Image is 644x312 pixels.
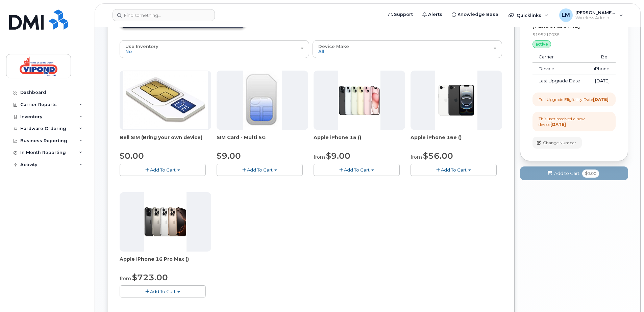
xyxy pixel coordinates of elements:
[554,170,579,177] span: Add to Cart
[314,164,400,176] button: Add To Cart
[562,11,570,19] span: LM
[150,289,176,294] span: Add To Cart
[428,11,442,18] span: Alerts
[504,8,553,22] div: Quicklinks
[326,151,350,161] span: $9.00
[217,151,241,161] span: $9.00
[125,49,132,54] span: No
[394,11,413,18] span: Support
[318,49,324,54] span: All
[120,164,206,176] button: Add To Cart
[550,122,566,127] strong: [DATE]
[411,154,422,160] small: from
[411,134,502,148] div: Apple iPhone 16e ()
[532,63,587,75] td: Device
[435,71,478,130] img: phone23838.JPG
[587,75,616,87] td: [DATE]
[123,71,208,129] img: phone22626.JPG
[593,97,609,102] strong: [DATE]
[120,134,211,148] div: Bell SIM (Bring your own device)
[217,134,308,148] div: SIM Card - Multi 5G
[418,8,447,21] a: Alerts
[314,154,325,160] small: from
[314,134,405,148] div: Apple iPhone 15 ()
[243,71,281,130] img: 00D627D4-43E9-49B7-A367-2C99342E128C.jpg
[520,166,628,180] button: Add to Cart $0.00
[532,51,587,63] td: Carrier
[575,15,616,21] span: Wireless Admin
[344,167,370,173] span: Add To Cart
[532,32,616,37] div: 5195210035
[132,272,168,282] span: $723.00
[411,164,497,176] button: Add To Cart
[457,11,498,18] span: Knowledge Base
[383,8,418,21] a: Support
[575,10,616,15] span: [PERSON_NAME]-[PERSON_NAME]
[247,167,273,173] span: Add To Cart
[313,40,502,58] button: Device Make All
[423,151,453,161] span: $56.00
[532,75,587,87] td: Last Upgrade Date
[120,276,131,282] small: from
[150,167,176,173] span: Add To Cart
[532,40,551,48] div: active
[582,170,599,178] span: $0.00
[120,285,206,297] button: Add To Cart
[543,140,576,146] span: Change Number
[441,167,467,173] span: Add To Cart
[338,71,381,130] img: phone23836.JPG
[144,192,187,252] img: phone23926.JPG
[217,164,303,176] button: Add To Cart
[120,40,309,58] button: Use Inventory No
[587,51,616,63] td: Bell
[113,9,215,21] input: Find something...
[447,8,503,21] a: Knowledge Base
[539,97,609,102] div: Full Upgrade Eligibility Date
[517,12,541,18] span: Quicklinks
[120,151,144,161] span: $0.00
[587,63,616,75] td: iPhone
[120,256,211,269] div: Apple iPhone 16 Pro Max ()
[318,44,349,49] span: Device Make
[554,8,628,22] div: Lee-Ann Mackenzie
[125,44,158,49] span: Use Inventory
[539,116,610,127] div: This user received a new device
[532,137,582,149] button: Change Number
